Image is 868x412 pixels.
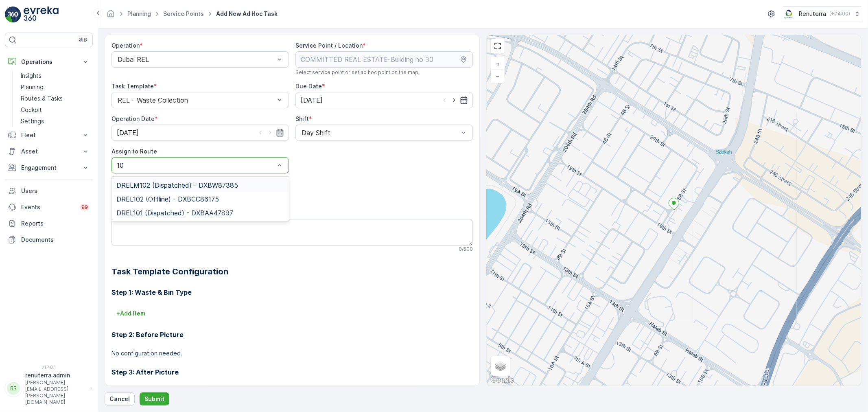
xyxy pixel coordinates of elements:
label: Service Point / Location [295,42,363,49]
div: RR [7,382,20,395]
button: Operations [5,54,93,70]
a: View Fullscreen [492,40,504,52]
button: +Add Item [112,307,150,320]
a: Open this area in Google Maps (opens a new window) [489,375,516,386]
img: logo_light-DOdMpM7g.png [24,7,59,23]
img: logo [5,7,21,23]
p: Asset [21,147,77,156]
h3: Step 1: Waste & Bin Type [112,287,473,297]
button: RRrenuterra.admin[PERSON_NAME][EMAIL_ADDRESS][PERSON_NAME][DOMAIN_NAME] [5,371,93,405]
p: Engagement [21,164,77,172]
p: Submit [144,395,164,403]
a: Documents [5,232,93,248]
p: Planning [21,83,44,91]
p: Cancel [109,395,130,403]
a: Planning [17,81,93,93]
input: dd/mm/yyyy [295,92,473,108]
span: DREL101 (Dispatched) - DXBAA47897 [116,209,233,217]
span: v 1.48.1 [5,365,93,370]
p: [PERSON_NAME][EMAIL_ADDRESS][PERSON_NAME][DOMAIN_NAME] [25,379,86,405]
button: Fleet [5,127,93,143]
a: Cockpit [17,104,93,116]
p: renuterra.admin [25,371,86,379]
p: 99 [81,204,88,210]
h2: Task Template Configuration [112,265,473,278]
p: ⌘B [79,37,87,43]
a: Zoom Out [492,70,504,82]
p: + Add Item [116,309,145,318]
button: Engagement [5,160,93,176]
a: Settings [17,116,93,127]
p: Insights [21,72,42,80]
img: Google [489,375,516,386]
a: Zoom In [492,58,504,70]
span: Select service point or set ad hoc point on the map. [295,69,420,76]
p: Routes & Tasks [21,94,63,103]
button: Cancel [105,392,135,405]
h3: Step 2: Before Picture [112,330,473,340]
a: Planning [127,10,151,17]
span: − [496,72,500,79]
input: COMMITTED REAL ESTATE-Building no 30 [295,51,473,68]
p: ( +04:00 ) [829,11,850,17]
button: Renuterra(+04:00) [783,7,861,21]
label: Task Template [112,83,154,90]
label: Operation Date [112,115,155,122]
span: DREL102 (Offline) - DXBCC86175 [116,195,219,203]
a: Users [5,183,93,199]
span: + [496,60,500,67]
p: Users [21,187,90,195]
label: Operation [112,42,140,49]
span: DRELM102 (Dispatched) - DXBW87385 [116,182,238,189]
label: Assign to Route [112,148,157,155]
img: Screenshot_2024-07-26_at_13.33.01.png [783,9,796,18]
h3: Step 3: After Picture [112,367,473,377]
a: Insights [17,70,93,81]
a: Routes & Tasks [17,93,93,104]
p: Reports [21,219,90,228]
button: Submit [140,392,169,405]
a: Events99 [5,199,93,215]
a: Homepage [106,12,115,19]
p: Documents [21,236,90,244]
p: 0 / 500 [459,246,473,252]
input: dd/mm/yyyy [112,125,289,141]
p: Fleet [21,131,77,139]
p: Renuterra [799,10,826,18]
p: Cockpit [21,106,42,114]
p: No configuration needed. [112,349,473,357]
p: Events [21,203,75,211]
a: Reports [5,215,93,232]
label: Due Date [295,83,322,90]
button: Asset [5,143,93,160]
p: Operations [21,58,77,66]
span: Add New Ad Hoc Task [214,10,279,18]
p: Settings [21,117,44,125]
label: Shift [295,115,309,122]
a: Service Points [163,10,204,17]
a: Layers [492,357,509,375]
